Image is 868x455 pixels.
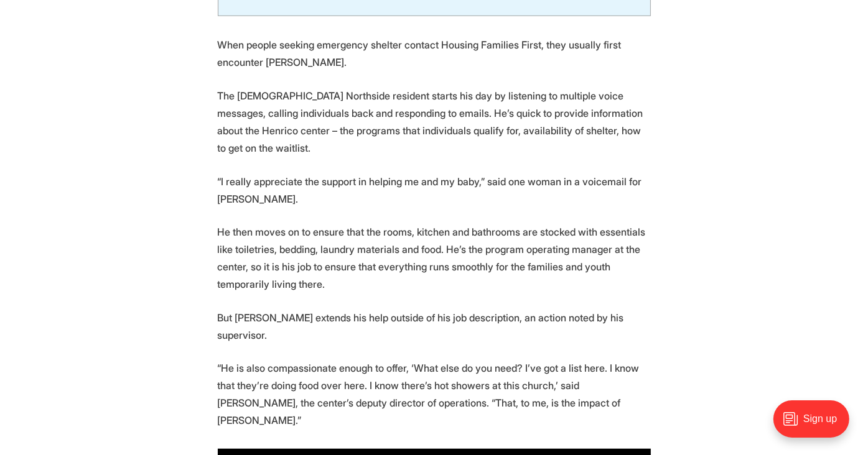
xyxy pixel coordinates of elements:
p: He then moves on to ensure that the rooms, kitchen and bathrooms are stocked with essentials like... [218,223,651,293]
p: “He is also compassionate enough to offer, ‘What else do you need? I’ve got a list here. I know t... [218,359,651,429]
p: When people seeking emergency shelter contact Housing Families First, they usually first encounte... [218,36,651,71]
p: But [PERSON_NAME] extends his help outside of his job description, an action noted by his supervi... [218,309,651,344]
p: “I really appreciate the support in helping me and my baby,” said one woman in a voicemail for [P... [218,173,651,208]
p: The [DEMOGRAPHIC_DATA] Northside resident starts his day by listening to multiple voice messages,... [218,87,651,157]
iframe: portal-trigger [763,394,868,455]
